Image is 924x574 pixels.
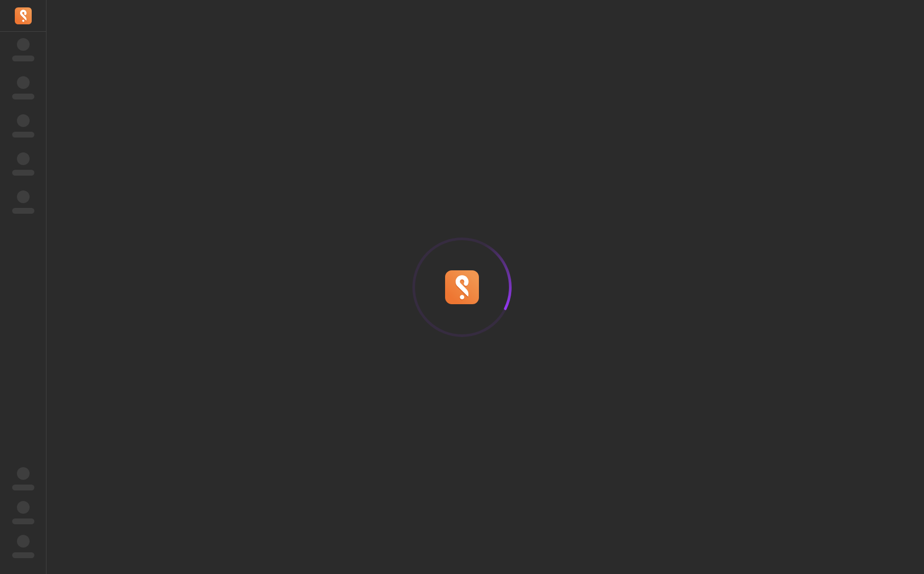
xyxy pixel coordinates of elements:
span: ‌ [12,170,34,176]
span: ‌ [17,38,30,51]
span: ‌ [12,94,34,99]
span: ‌ [17,467,30,480]
span: ‌ [17,501,30,514]
span: ‌ [17,114,30,127]
span: ‌ [17,535,30,548]
span: ‌ [12,132,34,138]
span: ‌ [12,485,34,490]
span: ‌ [12,552,34,558]
span: ‌ [12,208,34,214]
span: ‌ [12,56,34,61]
span: ‌ [12,518,34,524]
span: ‌ [17,152,30,165]
span: ‌ [17,190,30,203]
span: ‌ [17,76,30,89]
